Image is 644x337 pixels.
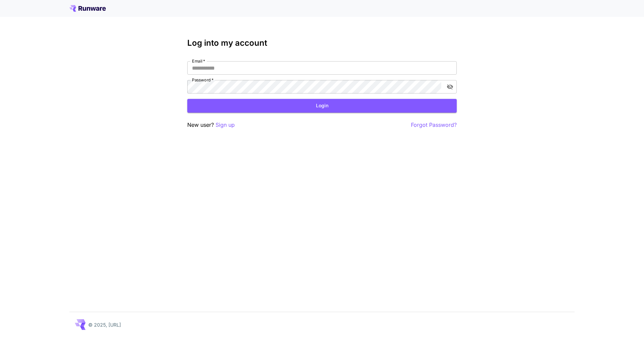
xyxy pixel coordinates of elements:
keeper-lock: Open Keeper Popup [444,64,452,72]
button: Login [187,99,457,113]
label: Email [192,58,205,64]
button: Sign up [216,121,235,129]
p: © 2025, [URL] [88,321,121,328]
button: toggle password visibility [444,81,456,93]
label: Password [192,77,214,83]
h3: Log into my account [187,38,457,48]
button: Forgot Password? [411,121,457,129]
p: New user? [187,121,235,129]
